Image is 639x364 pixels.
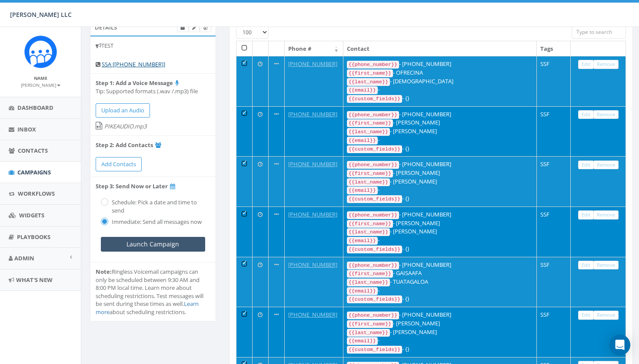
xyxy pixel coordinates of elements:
div: - [347,236,533,245]
a: Learn more [96,300,199,316]
label: PIKEAUDIO.mp3 [96,118,210,131]
code: {{phone_number}} [347,211,399,219]
div: - {} [347,144,533,153]
code: {{email}} [347,287,378,295]
td: SSF [537,156,571,207]
div: - [347,336,533,345]
code: {{custom_fields}} [347,195,402,203]
a: Edit [578,110,594,119]
div: - [PHONE_NUMBER] [347,261,533,269]
code: {{last_name}} [347,279,390,286]
span: Ringless Voicemail campaigns can only be scheduled between 9:30 AM and 8:00 PM local time. Learn ... [96,268,203,316]
a: Edit [578,311,594,320]
div: - [DEMOGRAPHIC_DATA] [347,77,533,86]
div: - [PHONE_NUMBER] [347,311,533,319]
span: Playbooks [17,233,50,241]
a: [PERSON_NAME] [21,81,60,89]
div: - {} [347,194,533,203]
code: {{email}} [347,337,378,345]
div: - {} [347,94,533,103]
div: - TUATAGALOA [347,278,533,286]
code: {{phone_number}} [347,111,399,119]
code: {{phone_number}} [347,312,399,319]
a: [PHONE_NUMBER] [288,160,337,168]
button: Upload an Audio [96,103,150,118]
span: Edit Campaign Title [192,24,196,31]
a: Remove [593,210,619,220]
a: [PHONE_NUMBER] [288,110,337,118]
code: {{email}} [347,137,378,144]
code: {{phone_number}} [347,61,399,69]
a: Remove [593,311,619,320]
div: - [347,186,533,194]
a: Add Contacts [96,157,142,171]
code: {{email}} [347,237,378,245]
div: - [PERSON_NAME] [347,169,533,177]
span: Admin [14,254,34,262]
div: Open Intercom Messenger [609,334,630,355]
div: - OFRECINA [347,69,533,77]
code: {{last_name}} [347,228,390,236]
b: Step 3: Send Now or Later [96,182,168,190]
div: Details [90,19,216,36]
a: Edit [578,161,594,170]
b: Step 2: Add Contacts [96,141,153,149]
span: Dashboard [17,104,53,111]
div: - {} [347,345,533,354]
a: Remove [593,261,619,270]
a: SSA [[PHONE_NUMBER]] [102,60,165,68]
div: - [PERSON_NAME] [347,328,533,337]
span: Send Test RVM [203,24,208,31]
label: Immediate: Send all messages now [110,218,202,226]
input: Launch Campaign [101,237,205,252]
b: Step 1: Add a Voice Message [96,79,173,87]
code: {{first_name}} [347,119,393,127]
th: Phone #: activate to sort column ascending [285,41,343,56]
a: Remove [593,110,619,119]
th: Contact [343,41,537,56]
span: What's New [16,276,53,284]
code: {{custom_fields}} [347,95,402,103]
span: Contacts [18,147,48,154]
td: SSF [537,257,571,307]
span: [PERSON_NAME] LLC [10,10,72,19]
span: Inbox [17,125,36,133]
span: Archive Campaign [180,24,185,31]
td: SSF [537,106,571,157]
th: Tags [537,41,571,56]
code: {{first_name}} [347,320,393,328]
div: - {} [347,295,533,303]
code: {{first_name}} [347,69,393,77]
a: Edit [578,210,594,220]
code: {{phone_number}} [347,262,399,269]
small: Name [34,75,47,81]
code: {{custom_fields}} [347,295,402,303]
span: Add Contacts [101,160,136,168]
code: {{first_name}} [347,270,393,278]
code: {{phone_number}} [347,161,399,169]
a: Remove [593,60,619,69]
div: - [PHONE_NUMBER] [347,210,533,219]
div: - [PERSON_NAME] [347,219,533,228]
div: - [PHONE_NUMBER] [347,160,533,169]
div: - [347,85,533,94]
div: - GAISAAFA [347,269,533,278]
code: {{last_name}} [347,78,390,86]
a: [PHONE_NUMBER] [288,311,337,318]
div: - {} [347,245,533,253]
span: Workflows [18,190,55,197]
a: Edit [578,60,594,69]
code: {{custom_fields}} [347,346,402,354]
code: {{last_name}} [347,329,390,337]
div: - [PERSON_NAME] [347,127,533,136]
div: - [PERSON_NAME] [347,319,533,328]
input: Type to search [572,26,626,39]
code: {{first_name}} [347,170,393,177]
div: - [347,286,533,295]
span: Campaigns [17,168,51,176]
li: TEST [90,36,216,55]
a: [PHONE_NUMBER] [288,261,337,269]
code: {{first_name}} [347,220,393,228]
small: [PERSON_NAME] [21,82,60,88]
a: [PHONE_NUMBER] [288,210,337,218]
